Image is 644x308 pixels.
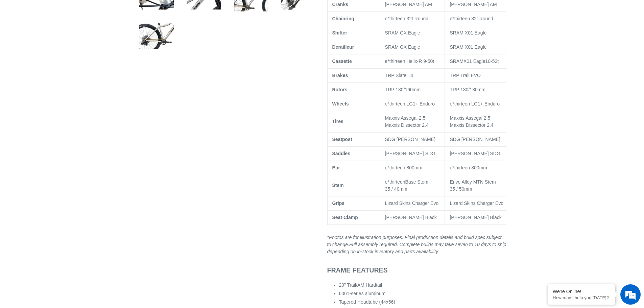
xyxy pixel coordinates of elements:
div: We're Online! [553,289,610,294]
b: Cranks [332,2,348,7]
span: Full assembly required. [327,242,506,254]
td: TRP Slate T4 [380,68,445,82]
span: e*thirteen 800mm [385,165,423,170]
span: We're online! [39,85,93,153]
span: S [450,58,453,64]
b: Tires [332,119,343,124]
p: Maxxis Assegai 2.5 Maxxis Dissector 2.4 [385,115,440,129]
span: Enve Alloy MTN Stem 35 / 50mm [450,179,496,192]
img: Load image into Gallery viewer, YELLI SCREAMY - Complete Bike [138,17,175,54]
p: TRP 180/180mm [450,86,507,93]
td: SRAM GX Eagle [380,26,445,40]
td: 10-52t [445,54,512,68]
span: Maxxis Assegai 2.5 [450,115,490,121]
span: [PERSON_NAME] SDG [385,151,435,156]
span: X01 Eagle [463,58,485,64]
span: Lizard Skins Charger Evo [450,200,503,206]
div: Navigation go back [7,37,18,47]
span: [PERSON_NAME] AM [450,2,497,7]
span: RAM [453,58,463,64]
em: Complete builds may take seven to 10 days to ship depending on in-stock inventory and parts avail... [327,242,506,254]
td: SRAM X01 Eagle [445,40,512,54]
textarea: Type your message and hit 'Enter' [3,185,129,208]
img: d_696896380_company_1647369064580_696896380 [22,34,39,51]
span: S [385,44,388,50]
span: SDG [PERSON_NAME] [385,137,435,142]
b: Wheels [332,101,349,106]
b: FRAME FEATURES [327,266,388,274]
b: Shifter [332,30,347,35]
em: *Photos are for illustration purposes. Final production details and build spec subject to change. [327,235,506,254]
span: RAM GX Eagle [388,44,420,50]
span: Tapered Headtube (44x56) [339,299,396,305]
span: e*thirteen [385,179,405,185]
td: TRP 180/160mm [380,82,445,97]
b: Stem [332,183,344,188]
span: e*thirteen 32t Round [450,16,493,21]
div: Chat with us now [45,38,124,47]
b: Cassette [332,58,352,64]
span: [PERSON_NAME] AM [385,2,432,7]
span: SDG [PERSON_NAME] [450,137,500,142]
b: Saddles [332,151,351,156]
td: e*thirteen Helix-R 9-50t [380,54,445,68]
p: How may I help you today? [553,295,610,300]
td: [PERSON_NAME] Black [445,210,512,224]
td: Lizard Skins Charger Evo [380,196,445,210]
td: TRP Trail EVO [445,68,512,82]
span: 6061-series aluminum [339,291,386,296]
span: e*thirteen LG1+ Enduro [385,101,435,106]
b: Rotors [332,87,348,92]
td: Base Stem 35 / 40mm [380,175,445,196]
b: Bar [332,165,340,170]
b: Seat Clamp [332,215,358,220]
span: e*thirteen 32t Round [385,16,428,21]
span: e*thirteen LG1+ Enduro [450,101,500,106]
b: Chainring [332,16,354,21]
span: [PERSON_NAME] SDG [450,151,500,156]
b: Derailleur [332,44,354,50]
span: e*thirteen 800mm [450,165,487,170]
span: Maxxis Dissector 2.4 [450,122,493,128]
td: SRAM X01 Eagle [445,26,512,40]
b: Brakes [332,73,348,78]
strong: Grips [332,200,345,206]
span: 29” Trail/AM Hardtail [339,282,382,288]
div: Minimize live chat window [111,3,127,20]
td: [PERSON_NAME] Black [380,210,445,224]
b: Seatpost [332,137,352,142]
